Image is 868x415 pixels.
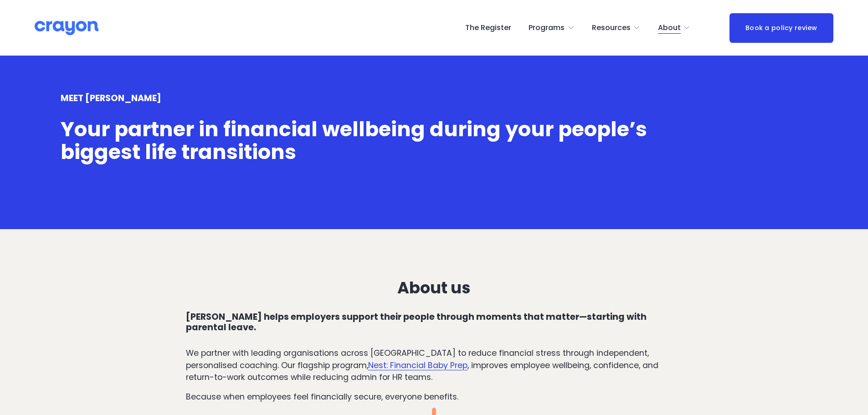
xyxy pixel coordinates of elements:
a: folder dropdown [592,20,641,35]
a: Book a policy review [729,13,833,43]
p: Because when employees feel financially secure, everyone benefits. [186,391,683,403]
span: Resources [592,21,631,35]
a: The Register [465,20,511,35]
a: folder dropdown [658,20,691,35]
img: Crayon [35,20,98,36]
span: About [658,21,681,35]
h4: MEET [PERSON_NAME] [61,93,808,104]
p: We partner with leading organisations across [GEOGRAPHIC_DATA] to reduce financial stress through... [186,347,683,383]
a: Nest: Financial Baby Prep [368,360,467,371]
span: Programs [529,21,565,35]
a: folder dropdown [529,20,575,35]
strong: [PERSON_NAME] helps employers support their people through moments that matter—starting with pare... [186,311,648,333]
span: Your partner in financial wellbeing during your people’s biggest life transitions [61,115,652,166]
h3: About us [186,279,683,297]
